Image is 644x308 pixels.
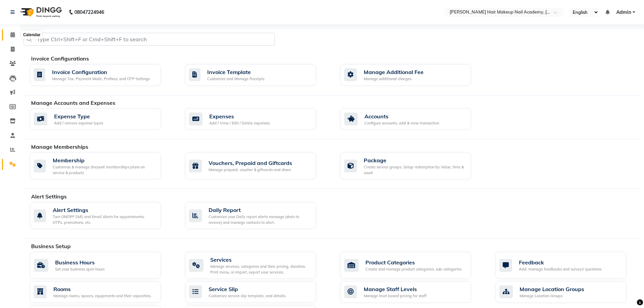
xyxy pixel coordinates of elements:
div: Manage level based pricing for staff [364,293,427,299]
a: PackageCreate service groups, Setup redemption by Value, time & count [340,152,485,179]
div: Manage Location Groups [520,293,584,299]
div: Manage Staff Levels [364,285,427,293]
div: Vouchers, Prepaid and Giftcards [209,159,292,167]
input: Type Ctrl+Shift+F or Cmd+Shift+F to search [24,33,275,46]
span: Admin [616,9,631,16]
a: FeedbackAdd, manage feedbacks and surveys' questions [496,252,641,279]
a: Invoice TemplateCustomize and Manage Receipts [185,64,330,86]
div: Daily Report [209,206,310,214]
a: Invoice ConfigurationManage Tax, Payment Mode, Prefixes, and OTP Settings [30,64,175,86]
a: RoomsManage rooms, spaces, equipments and their capacities. [30,281,175,303]
a: Business HoursSet your business open hours [30,252,175,279]
div: Manage services, categories and their pricing, duration. Print menu, or import, export your servi... [210,264,310,275]
div: Invoice Template [207,68,264,76]
div: Customize your Daily report alerts message (stats to receive) and manage contacts to alert. [209,214,310,225]
div: Manage rooms, spaces, equipments and their capacities. [53,293,151,299]
div: Services [210,256,310,264]
a: Manage Location GroupsManage Location Groups [496,281,641,303]
div: Alert Settings [53,206,155,214]
div: Add, manage feedbacks and surveys' questions [519,266,601,272]
img: logo [17,3,64,22]
div: Manage Location Groups [520,285,584,293]
div: Configure accounts, add & view transaction [364,120,439,126]
div: Manage additional charges [364,76,424,82]
div: Customize service slip template, and details. [209,293,286,299]
div: Add / remove expense types [54,120,103,126]
div: Manage Tax, Payment Mode, Prefixes, and OTP Settings [52,76,150,82]
div: Manage prepaid, voucher & giftcards and share [209,167,292,173]
div: Set your business open hours [55,266,104,272]
div: Create and manage product categories, sub-categories [365,266,461,272]
div: Customize and Manage Receipts [207,76,264,82]
div: Customise & manage discount memberships plans on service & products [53,164,155,175]
div: Add / View / Edit / Delete expenses [209,120,270,126]
div: Service Slip [209,285,286,293]
a: MembershipCustomise & manage discount memberships plans on service & products [30,152,175,179]
a: Product CategoriesCreate and manage product categories, sub-categories [340,252,485,279]
div: Invoice Configuration [52,68,150,76]
div: Manage Additional Fee [364,68,424,76]
a: Alert SettingsTurn ON/OFF SMS and Email Alerts for appointments, OTPs, promotions, etc. [30,202,175,229]
a: Manage Staff LevelsManage level based pricing for staff [340,281,485,303]
div: Package [364,156,466,164]
div: Feedback [519,258,601,266]
a: Service SlipCustomize service slip template, and details. [185,281,330,303]
div: Expense Type [54,112,103,120]
div: Accounts [364,112,439,120]
a: ExpensesAdd / View / Edit / Delete expenses [185,109,330,130]
div: Calendar [21,31,42,39]
a: AccountsConfigure accounts, add & view transaction [340,109,485,130]
b: 08047224946 [74,3,104,22]
a: Expense TypeAdd / remove expense types [30,109,175,130]
div: Rooms [53,285,151,293]
a: ServicesManage services, categories and their pricing, duration. Print menu, or import, export yo... [185,252,330,279]
div: Create service groups, Setup redemption by Value, time & count [364,164,466,175]
div: Business Hours [55,258,104,266]
a: Daily ReportCustomize your Daily report alerts message (stats to receive) and manage contacts to ... [185,202,330,229]
div: Membership [53,156,155,164]
a: Vouchers, Prepaid and GiftcardsManage prepaid, voucher & giftcards and share [185,152,330,179]
div: Turn ON/OFF SMS and Email Alerts for appointments, OTPs, promotions, etc. [53,214,155,225]
div: Expenses [209,112,270,120]
div: Product Categories [365,258,461,266]
a: Manage Additional FeeManage additional charges [340,64,485,86]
